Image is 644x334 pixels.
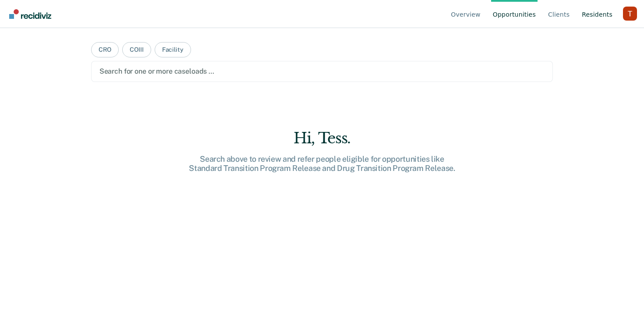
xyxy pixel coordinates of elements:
[9,9,51,19] img: Recidiviz
[623,7,637,21] button: Profile dropdown button
[122,42,151,57] button: COIII
[155,42,191,57] button: Facility
[91,42,119,57] button: CRO
[182,154,462,173] div: Search above to review and refer people eligible for opportunities like Standard Transition Progr...
[182,129,462,147] div: Hi, Tess.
